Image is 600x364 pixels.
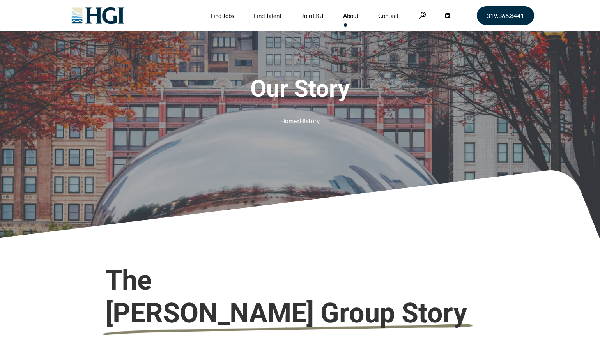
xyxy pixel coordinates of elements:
[105,264,495,329] span: The
[280,117,320,124] span: »
[487,12,524,19] span: 319.366.8441
[477,6,534,25] a: 319.366.8441
[105,297,467,329] u: [PERSON_NAME] Group Story
[187,75,413,103] span: Our Story
[418,12,426,19] a: Search
[299,117,320,124] span: History
[280,117,297,124] a: Home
